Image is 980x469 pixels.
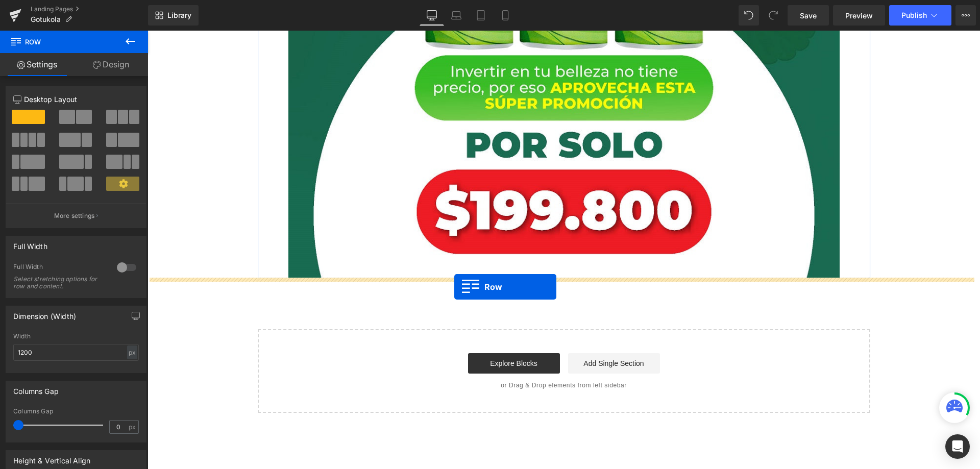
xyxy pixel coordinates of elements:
div: Height & Vertical Align [13,451,90,465]
img: logo_orange.svg [16,16,24,24]
button: Publish [889,5,951,26]
a: Mobile [493,5,518,26]
a: Preview [833,5,885,26]
span: Publish [901,11,927,19]
div: Full Width [13,236,47,251]
p: More settings [54,211,95,220]
img: tab_keywords_by_traffic_grey.svg [112,59,120,67]
img: tab_domain_overview_orange.svg [43,59,51,67]
p: Desktop Layout [13,94,139,105]
div: Open Intercom Messenger [945,434,970,459]
div: Width [13,333,139,340]
button: More settings [6,204,146,228]
button: Redo [763,5,783,26]
div: Full Width [13,263,107,274]
div: Dimension (Width) [13,306,76,320]
span: Gotukola [31,15,61,23]
a: Add Single Section [421,323,512,343]
a: Desktop [420,5,444,26]
div: Dominio: [DOMAIN_NAME] [27,27,114,35]
a: Laptop [444,5,469,26]
div: Palabras clave [123,60,160,67]
div: Columns Gap [13,408,139,415]
span: Row [10,31,112,53]
a: Explore Blocks [321,323,412,343]
div: Dominio [54,60,78,67]
a: Tablet [469,5,493,26]
img: website_grey.svg [16,27,24,35]
div: v 4.0.25 [29,16,50,24]
input: auto [13,344,139,361]
a: Landing Pages [31,5,148,13]
div: Columns Gap [13,381,59,396]
button: More [955,5,976,26]
a: Design [74,53,148,76]
a: New Library [148,5,199,26]
div: px [127,345,137,359]
p: or Drag & Drop elements from left sidebar [127,351,706,358]
div: Select stretching options for row and content. [13,276,105,290]
span: Library [167,11,191,20]
span: px [129,424,137,430]
span: Preview [845,10,873,21]
button: Undo [739,5,759,26]
span: Save [800,10,817,21]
